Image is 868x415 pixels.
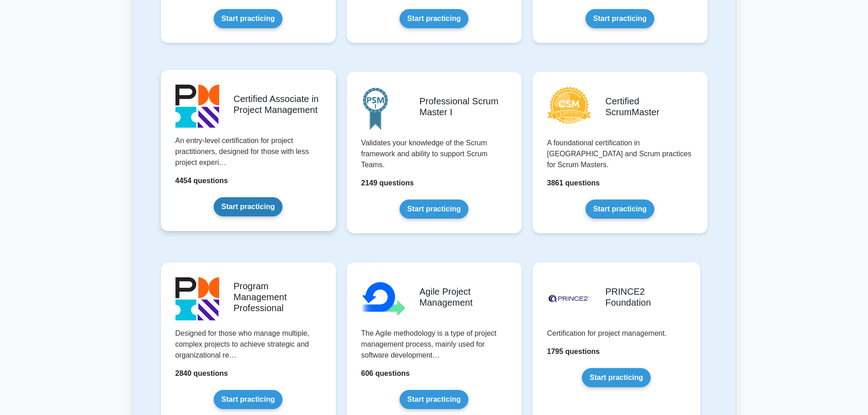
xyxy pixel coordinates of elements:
a: Start practicing [586,9,654,28]
a: Start practicing [586,200,654,219]
a: Start practicing [582,368,651,387]
a: Start practicing [214,9,282,28]
a: Start practicing [400,9,468,28]
a: Start practicing [400,390,468,409]
a: Start practicing [214,197,282,216]
a: Start practicing [214,390,282,409]
a: Start practicing [400,200,468,219]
